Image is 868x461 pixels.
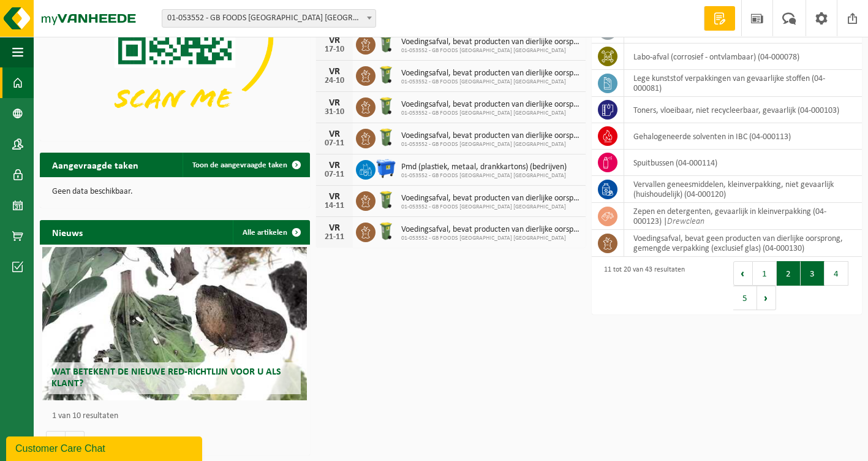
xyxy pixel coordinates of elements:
[401,37,580,47] span: Voedingsafval, bevat producten van dierlijke oorsprong, onverpakt, categorie 3
[624,70,862,97] td: lege kunststof verpakkingen van gevaarlijke stoffen (04-000081)
[52,412,304,421] p: 1 van 10 resultaten
[757,286,776,310] button: Next
[624,150,862,176] td: spuitbussen (04-000114)
[322,67,347,77] div: VR
[401,162,567,172] span: Pmd (plastiek, metaal, drankkartons) (bedrijven)
[162,9,376,28] span: 01-053552 - GB FOODS BELGIUM NV - PUURS-SINT-AMANDS
[322,98,347,108] div: VR
[376,64,396,85] img: WB-0140-HPE-GN-50
[667,217,704,226] i: Drewclean
[233,220,309,245] a: Alle artikelen
[777,261,801,286] button: 2
[401,110,580,117] span: 01-053552 - GB FOODS [GEOGRAPHIC_DATA] [GEOGRAPHIC_DATA]
[322,77,347,85] div: 24-10
[40,220,95,244] h2: Nieuws
[322,45,347,54] div: 17-10
[624,230,862,257] td: voedingsafval, bevat geen producten van dierlijke oorsprong, gemengde verpakking (exclusief glas)...
[401,235,580,242] span: 01-053552 - GB FOODS [GEOGRAPHIC_DATA] [GEOGRAPHIC_DATA]
[322,223,347,233] div: VR
[598,260,685,311] div: 11 tot 20 van 43 resultaten
[401,204,580,211] span: 01-053552 - GB FOODS [GEOGRAPHIC_DATA] [GEOGRAPHIC_DATA]
[401,225,580,235] span: Voedingsafval, bevat producten van dierlijke oorsprong, onverpakt, categorie 3
[183,153,309,177] a: Toon de aangevraagde taken
[322,192,347,202] div: VR
[733,286,757,310] button: 5
[401,141,580,148] span: 01-053552 - GB FOODS [GEOGRAPHIC_DATA] [GEOGRAPHIC_DATA]
[624,203,862,230] td: zepen en detergenten, gevaarlijk in kleinverpakking (04-000123) |
[6,434,205,461] iframe: chat widget
[322,233,347,242] div: 21-11
[40,153,151,177] h2: Aangevraagde taken
[825,261,848,286] button: 4
[401,47,580,55] span: 01-053552 - GB FOODS [GEOGRAPHIC_DATA] [GEOGRAPHIC_DATA]
[401,172,567,180] span: 01-053552 - GB FOODS [GEOGRAPHIC_DATA] [GEOGRAPHIC_DATA]
[376,221,396,242] img: WB-0140-HPE-GN-50
[624,97,862,123] td: toners, vloeibaar, niet recycleerbaar, gevaarlijk (04-000103)
[162,10,376,27] span: 01-053552 - GB FOODS BELGIUM NV - PUURS-SINT-AMANDS
[322,170,347,179] div: 07-11
[401,131,580,141] span: Voedingsafval, bevat producten van dierlijke oorsprong, onverpakt, categorie 3
[733,261,753,286] button: Previous
[51,367,281,389] span: Wat betekent de nieuwe RED-richtlijn voor u als klant?
[753,261,777,286] button: 1
[322,36,347,45] div: VR
[376,189,396,210] img: WB-0140-HPE-GN-50
[624,44,862,70] td: labo-afval (corrosief - ontvlambaar) (04-000078)
[624,176,862,203] td: vervallen geneesmiddelen, kleinverpakking, niet gevaarlijk (huishoudelijk) (04-000120)
[376,158,396,179] img: WB-1100-HPE-BE-01
[322,108,347,116] div: 31-10
[66,431,85,455] button: Volgende
[52,188,298,196] p: Geen data beschikbaar.
[376,33,396,54] img: WB-0140-HPE-GN-50
[401,78,580,86] span: 01-053552 - GB FOODS [GEOGRAPHIC_DATA] [GEOGRAPHIC_DATA]
[401,194,580,204] span: Voedingsafval, bevat producten van dierlijke oorsprong, onverpakt, categorie 3
[192,161,287,169] span: Toon de aangevraagde taken
[46,431,66,455] button: Vorige
[801,261,825,286] button: 3
[322,139,347,148] div: 07-11
[322,202,347,210] div: 14-11
[624,123,862,150] td: gehalogeneerde solventen in IBC (04-000113)
[322,161,347,170] div: VR
[376,96,396,116] img: WB-0140-HPE-GN-50
[322,129,347,139] div: VR
[401,69,580,78] span: Voedingsafval, bevat producten van dierlijke oorsprong, onverpakt, categorie 3
[42,247,307,400] a: Wat betekent de nieuwe RED-richtlijn voor u als klant?
[401,100,580,110] span: Voedingsafval, bevat producten van dierlijke oorsprong, onverpakt, categorie 3
[376,127,396,148] img: WB-0140-HPE-GN-50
